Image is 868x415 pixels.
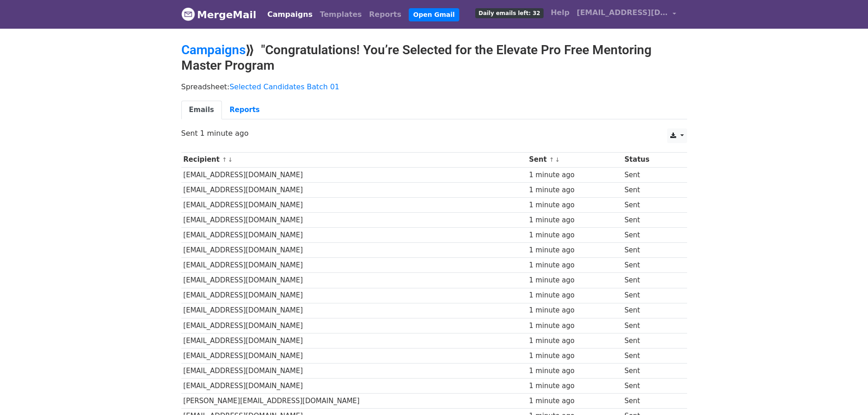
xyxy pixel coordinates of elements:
a: ↑ [549,156,554,163]
td: [EMAIL_ADDRESS][DOMAIN_NAME] [181,288,527,303]
a: Emails [181,101,222,119]
div: 1 minute ago [529,275,620,286]
td: [EMAIL_ADDRESS][DOMAIN_NAME] [181,243,527,258]
div: 1 minute ago [529,336,620,346]
div: 1 minute ago [529,290,620,301]
td: [EMAIL_ADDRESS][DOMAIN_NAME] [181,167,527,182]
span: [EMAIL_ADDRESS][DOMAIN_NAME] [577,7,668,18]
td: Sent [622,167,678,182]
div: 1 minute ago [529,305,620,316]
td: [EMAIL_ADDRESS][DOMAIN_NAME] [181,228,527,243]
a: ↑ [222,156,227,163]
td: [EMAIL_ADDRESS][DOMAIN_NAME] [181,258,527,273]
a: Open Gmail [409,8,459,21]
td: Sent [622,273,678,288]
td: Sent [622,197,678,212]
p: Sent 1 minute ago [181,128,687,138]
a: Selected Candidates Batch 01 [230,82,339,91]
a: Help [547,4,573,22]
td: [PERSON_NAME][EMAIL_ADDRESS][DOMAIN_NAME] [181,394,527,409]
div: 1 minute ago [529,230,620,241]
td: Sent [622,288,678,303]
td: Sent [622,213,678,228]
span: Daily emails left: 32 [475,8,543,18]
td: [EMAIL_ADDRESS][DOMAIN_NAME] [181,348,527,363]
th: Sent [527,152,622,167]
a: Reports [365,5,405,24]
div: 1 minute ago [529,321,620,331]
div: 1 minute ago [529,366,620,376]
td: Sent [622,243,678,258]
div: 1 minute ago [529,200,620,210]
a: ↓ [228,156,233,163]
a: Templates [316,5,365,24]
td: Sent [622,348,678,363]
div: 1 minute ago [529,245,620,256]
td: Sent [622,182,678,197]
td: Sent [622,258,678,273]
th: Status [622,152,678,167]
td: [EMAIL_ADDRESS][DOMAIN_NAME] [181,318,527,333]
a: ↓ [555,156,560,163]
td: [EMAIL_ADDRESS][DOMAIN_NAME] [181,303,527,318]
a: Daily emails left: 32 [472,4,547,22]
td: Sent [622,394,678,409]
div: 1 minute ago [529,170,620,180]
div: 1 minute ago [529,381,620,391]
td: [EMAIL_ADDRESS][DOMAIN_NAME] [181,333,527,348]
td: Sent [622,228,678,243]
td: Sent [622,364,678,379]
td: Sent [622,303,678,318]
td: [EMAIL_ADDRESS][DOMAIN_NAME] [181,197,527,212]
h2: ⟫ "Congratulations! You’re Selected for the Elevate Pro Free Mentoring Master Program [181,42,687,73]
a: Campaigns [264,5,316,24]
td: [EMAIL_ADDRESS][DOMAIN_NAME] [181,273,527,288]
div: 1 minute ago [529,185,620,195]
p: Spreadsheet: [181,82,687,92]
div: 1 minute ago [529,260,620,271]
a: MergeMail [181,5,257,24]
td: [EMAIL_ADDRESS][DOMAIN_NAME] [181,213,527,228]
a: [EMAIL_ADDRESS][DOMAIN_NAME] [573,4,680,25]
img: MergeMail logo [181,7,195,21]
div: 1 minute ago [529,215,620,225]
td: Sent [622,318,678,333]
div: 1 minute ago [529,396,620,406]
td: [EMAIL_ADDRESS][DOMAIN_NAME] [181,364,527,379]
th: Recipient [181,152,527,167]
a: Campaigns [181,42,246,57]
td: Sent [622,333,678,348]
a: Reports [222,101,267,119]
div: 1 minute ago [529,351,620,361]
td: Sent [622,379,678,394]
td: [EMAIL_ADDRESS][DOMAIN_NAME] [181,379,527,394]
td: [EMAIL_ADDRESS][DOMAIN_NAME] [181,182,527,197]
